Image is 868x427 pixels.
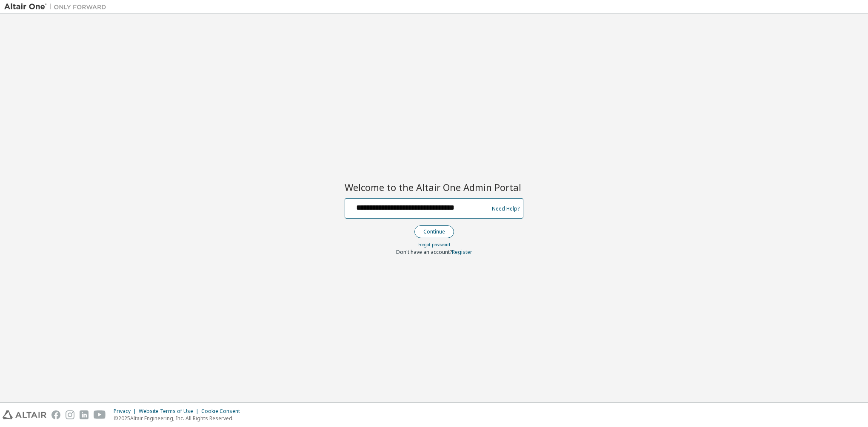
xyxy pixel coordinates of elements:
[139,408,201,415] div: Website Terms of Use
[114,408,139,415] div: Privacy
[414,225,454,238] button: Continue
[345,181,523,193] h2: Welcome to the Altair One Admin Portal
[492,208,520,209] a: Need Help?
[114,415,245,422] p: © 2025 Altair Engineering, Inc. All Rights Reserved.
[418,242,450,248] a: Forgot password
[396,248,452,256] span: Don't have an account?
[452,248,472,256] a: Register
[3,410,46,419] img: altair_logo.svg
[201,408,245,415] div: Cookie Consent
[66,410,74,419] img: instagram.svg
[4,3,111,11] img: Altair One
[80,410,89,419] img: linkedin.svg
[94,410,106,419] img: youtube.svg
[51,410,60,419] img: facebook.svg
